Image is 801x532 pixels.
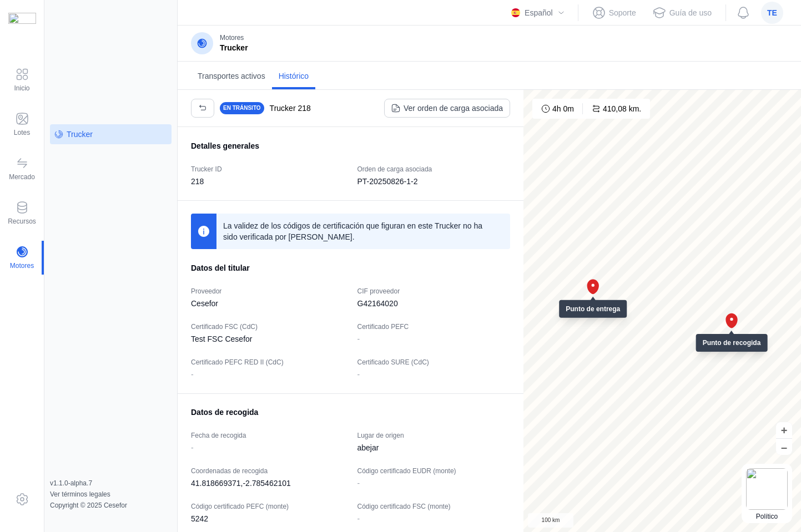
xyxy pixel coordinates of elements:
[50,124,172,144] a: Trucker
[191,298,344,309] div: Cesefor
[191,431,344,440] div: Fecha de recogida
[191,442,344,453] div: -
[191,513,344,524] div: 5242
[357,358,511,367] div: Certificado SURE (CdC)
[14,84,29,93] div: Inicio
[776,422,792,438] button: +
[191,358,344,367] div: Certificado PEFC RED II (CdC)
[191,176,344,187] div: 218
[357,369,511,380] div: -
[191,478,344,489] div: 41.818669371,-2.785462101
[404,103,503,114] div: Ver orden de carga asociada
[219,101,265,115] div: En tránsito
[191,322,344,331] div: Certificado FSC (CdC)
[191,140,510,151] div: Detalles generales
[67,129,93,140] div: Trucker
[191,165,344,174] div: Trucker ID
[357,442,511,453] div: abejar
[357,165,511,174] div: Orden de carga asociada
[50,490,110,498] a: Ver términos legales
[50,501,172,510] div: Copyright © 2025 Cesefor
[220,42,248,53] div: Trucker
[272,62,315,89] a: Histórico
[279,70,309,82] span: Histórico
[8,217,36,226] div: Recursos
[357,176,511,187] div: PT-20250826-1-2
[191,369,344,380] div: -
[50,479,172,488] div: v1.1.0-alpha.7
[191,62,272,89] a: Transportes activos
[8,13,36,40] img: logoRight.svg
[357,502,511,511] div: Código certificado FSC (monte)
[609,7,636,18] div: Soporte
[191,287,344,296] div: Proveedor
[220,33,244,42] div: Motores
[648,3,717,22] button: Guía de uso
[191,262,510,273] div: Datos del titular
[669,7,712,18] div: Guía de uso
[746,468,788,510] img: political.webp
[223,220,495,242] div: La validez de los códigos de certificación que figuran en este Trucker no ha sido verificada por ...
[603,103,641,114] div: 410,08 km.
[357,478,360,489] div: -
[507,3,570,23] div: Español
[357,322,511,331] div: Certificado PEFC
[587,3,641,22] button: Soporte
[9,173,35,181] div: Mercado
[270,103,311,114] div: Trucker 218
[191,502,344,511] div: Código certificado PEFC (monte)
[357,431,511,440] div: Lugar de origen
[14,128,30,137] div: Lotes
[357,333,511,344] div: -
[357,513,360,524] div: -
[191,333,344,344] div: Test FSC Cesefor
[357,298,511,309] div: G42164020
[746,512,788,521] div: Político
[776,439,792,455] button: –
[357,287,511,296] div: CIF proveedor
[767,7,777,18] span: te
[191,407,510,418] div: Datos de recogida
[552,103,574,114] div: 4h 0m
[384,99,510,118] button: Ver orden de carga asociada
[198,70,265,82] span: Transportes activos
[357,467,511,475] div: Código certificado EUDR (monte)
[191,467,344,475] div: Coordenadas de recogida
